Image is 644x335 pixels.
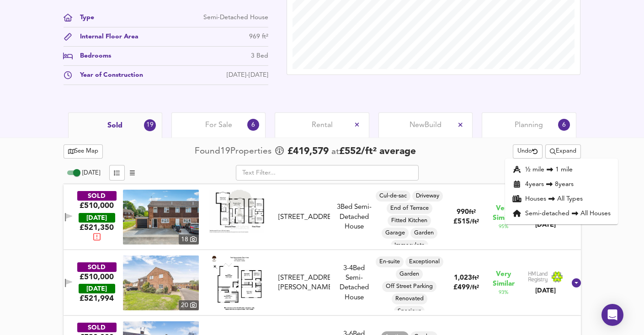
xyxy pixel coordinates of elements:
[376,258,404,266] span: En-suite
[405,256,443,267] div: Exceptional
[410,228,437,239] div: Garden
[382,229,409,237] span: Garage
[513,144,543,159] button: Undo
[123,255,199,310] img: property thumbnail
[493,270,515,289] span: Very Similar
[505,177,618,191] li: 4 year s 8 years
[77,262,117,272] div: SOLD
[545,144,581,159] button: Expand
[249,32,268,42] div: 969 ft²
[528,286,564,295] div: [DATE]
[79,213,115,223] div: [DATE]
[278,213,330,222] div: [STREET_ADDRESS]
[392,295,427,303] span: Renovated
[528,271,564,283] img: Land Registry
[454,275,472,282] span: 1,023
[470,285,479,291] span: / ft²
[601,304,623,326] div: Open Intercom Messenger
[387,203,432,214] div: End of Terrace
[334,202,375,232] div: 3 Bed Semi-Detached House
[73,51,111,61] div: Bedrooms
[376,191,410,202] div: Cul-de-sac
[80,272,114,282] div: £510,000
[64,184,581,250] div: SOLD£510,000 [DATE]£521,350property thumbnail 18 Floorplan[STREET_ADDRESS]3Bed Semi-Detached Hous...
[392,293,427,304] div: Renovated
[505,191,618,206] li: Houses All Types
[275,213,334,222] div: 8 Azalea Way, SL3 6RN
[278,273,330,293] div: [STREET_ADDRESS][PERSON_NAME]
[77,191,117,201] div: SOLD
[470,219,479,225] span: / ft²
[227,70,268,80] div: [DATE]-[DATE]
[80,223,114,244] span: £ 521,350
[412,192,443,200] span: Driveway
[205,120,232,130] span: For Sale
[247,119,259,131] div: 6
[550,146,576,157] span: Expand
[123,190,199,245] img: property thumbnail
[388,215,431,226] div: Fitted Kitchen
[396,270,423,278] span: Garden
[79,284,115,293] div: [DATE]
[382,228,409,239] div: Garage
[123,255,199,310] a: property thumbnail 20
[334,264,375,273] div: Rightmove thinks this is a 3 bed but Zoopla states 4 bed, so we're showing you both here
[515,120,543,130] span: Planning
[457,209,469,216] span: 990
[493,204,515,223] span: Very Similar
[382,281,436,292] div: Off Street Parking
[339,147,416,156] span: £ 552 / ft² average
[453,284,479,291] span: £ 499
[144,119,156,131] div: 19
[505,206,618,221] li: Semi-detached All Houses
[73,32,138,42] div: Internal Floor Area
[405,258,443,266] span: Exceptional
[376,256,404,267] div: En-suite
[82,170,100,176] span: [DATE]
[80,201,114,211] div: £510,000
[412,191,443,202] div: Driveway
[528,220,564,229] div: [DATE]
[179,234,199,245] div: 18
[396,269,423,280] div: Garden
[331,148,339,156] span: at
[236,165,419,181] input: Text Filter...
[382,282,436,291] span: Off Street Parking
[558,119,570,131] div: 6
[73,70,143,80] div: Year of Construction
[64,144,103,159] button: See Map
[391,240,428,251] div: Immaculate
[394,306,425,317] div: Spacious
[203,13,268,22] div: Semi-Detached House
[80,293,114,303] span: £ 521,994
[287,145,329,159] span: £ 419,579
[469,209,476,215] span: ft²
[376,192,410,200] span: Cul-de-sac
[212,255,262,310] img: Floorplan
[209,190,264,233] img: Floorplan
[195,145,274,158] div: Found 19 Propert ies
[312,120,333,130] span: Rental
[571,277,582,288] svg: Show Details
[545,144,581,159] div: split button
[499,289,508,296] span: 93 %
[123,190,199,245] a: property thumbnail 18
[179,300,199,310] div: 20
[107,121,122,131] span: Sold
[387,204,432,213] span: End of Terrace
[410,229,437,237] span: Garden
[453,218,479,225] span: £ 515
[517,146,538,157] span: Undo
[505,162,618,177] li: ½ mile 1 mile
[499,223,508,230] span: 95 %
[251,51,268,61] div: 3 Bed
[472,275,479,281] span: ft²
[388,217,431,225] span: Fitted Kitchen
[391,241,428,250] span: Immaculate
[77,323,117,332] div: SOLD
[394,307,425,315] span: Spacious
[64,250,581,316] div: SOLD£510,000 [DATE]£521,994property thumbnail 20 Floorplan[STREET_ADDRESS][PERSON_NAME]3-4Bed Sem...
[68,146,99,157] span: See Map
[410,120,442,130] span: New Build
[73,13,94,22] div: Type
